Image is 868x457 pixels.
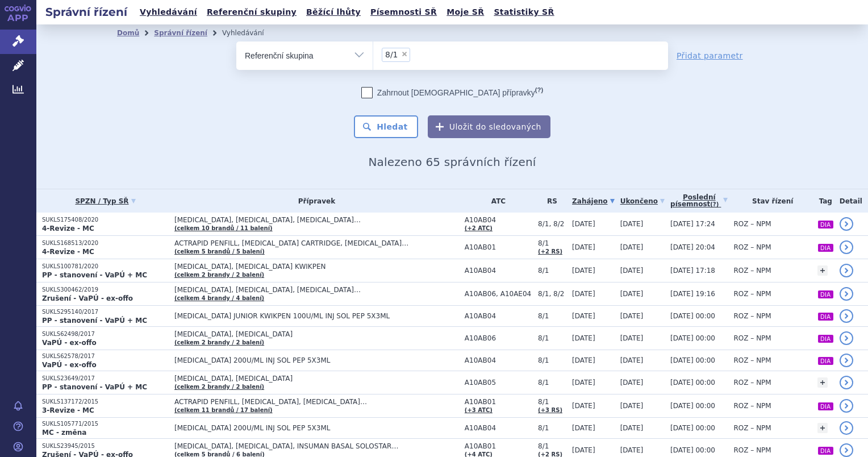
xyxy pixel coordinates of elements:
[734,267,771,275] span: ROZ – NPM
[812,189,834,213] th: Tag
[840,240,853,254] a: detail
[670,334,715,342] span: [DATE] 00:00
[734,290,771,298] span: ROZ – NPM
[538,312,566,320] span: 8/1
[174,375,458,383] span: [MEDICAL_DATA], [MEDICAL_DATA]
[734,402,771,410] span: ROZ – NPM
[42,248,94,256] strong: 4-Revize - MC
[734,312,771,320] span: ROZ – NPM
[572,290,595,298] span: [DATE]
[620,193,665,209] a: Ukončeno
[620,424,644,432] span: [DATE]
[670,243,715,251] span: [DATE] 20:04
[538,334,566,342] span: 8/1
[840,331,853,345] a: detail
[840,443,853,457] a: detail
[734,356,771,364] span: ROZ – NPM
[572,334,595,342] span: [DATE]
[174,312,458,320] span: [MEDICAL_DATA] JUNIOR KWIKPEN 100U/ML INJ SOL PEP 5X3ML
[620,243,644,251] span: [DATE]
[465,290,532,298] span: A10AB06, A10AE04
[620,267,644,275] span: [DATE]
[490,5,557,20] a: Statistiky SŘ
[174,407,273,413] a: (celkem 11 brandů / 17 balení)
[42,420,169,428] p: SUKLS105771/2015
[465,424,532,432] span: A10AB04
[401,51,408,57] span: ×
[367,5,440,20] a: Písemnosti SŘ
[42,193,169,209] a: SPZN / Typ SŘ
[538,220,566,228] span: 8/1, 8/2
[174,384,264,390] a: (celkem 2 brandy / 2 balení)
[670,220,715,228] span: [DATE] 17:24
[620,290,644,298] span: [DATE]
[572,243,595,251] span: [DATE]
[42,375,169,383] p: SUKLS23649/2017
[42,383,147,391] strong: PP - stanovení - VaPÚ + MC
[354,115,418,138] button: Hledat
[572,312,595,320] span: [DATE]
[677,50,743,61] a: Přidat parametr
[620,446,644,454] span: [DATE]
[303,5,364,20] a: Běžící lhůty
[670,189,728,213] a: Poslednípísemnost(?)
[572,379,595,387] span: [DATE]
[465,398,532,406] span: A10AB01
[174,272,264,278] a: (celkem 2 brandy / 2 balení)
[572,424,595,432] span: [DATE]
[42,286,169,294] p: SUKLS300462/2019
[368,155,536,169] span: Nalezeno 65 správních řízení
[817,377,828,388] a: +
[840,421,853,435] a: detail
[42,442,169,450] p: SUKLS23945/2015
[670,312,715,320] span: [DATE] 00:00
[465,312,532,320] span: A10AB04
[538,442,566,450] span: 8/1
[42,398,169,406] p: SUKLS137172/2015
[414,47,420,61] input: 8/1
[538,356,566,364] span: 8/1
[734,220,771,228] span: ROZ – NPM
[572,402,595,410] span: [DATE]
[174,339,264,346] a: (celkem 2 brandy / 2 balení)
[620,334,644,342] span: [DATE]
[572,193,615,209] a: Zahájeno
[465,243,532,251] span: A10AB01
[174,398,458,406] span: ACTRAPID PENFILL, [MEDICAL_DATA], [MEDICAL_DATA]…
[538,398,566,406] span: 8/1
[538,379,566,387] span: 8/1
[620,312,644,320] span: [DATE]
[734,446,771,454] span: ROZ – NPM
[174,424,458,432] span: [MEDICAL_DATA] 200U/ML INJ SOL PEP 5X3ML
[465,407,493,413] a: (+3 ATC)
[361,87,543,98] label: Zahrnout [DEMOGRAPHIC_DATA] přípravky
[174,216,458,224] span: [MEDICAL_DATA], [MEDICAL_DATA], [MEDICAL_DATA]…
[42,294,133,302] strong: Zrušení - VaPÚ - ex-offo
[840,399,853,413] a: detail
[840,309,853,323] a: detail
[117,29,139,37] a: Domů
[572,220,595,228] span: [DATE]
[734,334,771,342] span: ROZ – NPM
[42,239,169,247] p: SUKLS168513/2020
[817,423,828,433] a: +
[459,189,532,213] th: ATC
[174,248,265,255] a: (celkem 5 brandů / 5 balení)
[174,263,458,271] span: [MEDICAL_DATA], [MEDICAL_DATA] KWIKPEN
[174,286,458,294] span: [MEDICAL_DATA], [MEDICAL_DATA], [MEDICAL_DATA]…
[42,352,169,360] p: SUKLS62578/2017
[136,5,201,20] a: Vyhledávání
[42,225,94,232] strong: 4-Revize - MC
[174,225,273,231] a: (celkem 10 brandů / 11 balení)
[465,379,532,387] span: A10AB05
[203,5,300,20] a: Referenční skupiny
[465,442,532,450] span: A10AB01
[734,424,771,432] span: ROZ – NPM
[734,379,771,387] span: ROZ – NPM
[817,265,828,276] a: +
[728,189,812,213] th: Stav řízení
[840,376,853,389] a: detail
[174,442,458,450] span: [MEDICAL_DATA], [MEDICAL_DATA], INSUMAN BASAL SOLOSTAR…
[538,424,566,432] span: 8/1
[538,407,562,413] a: (+3 RS)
